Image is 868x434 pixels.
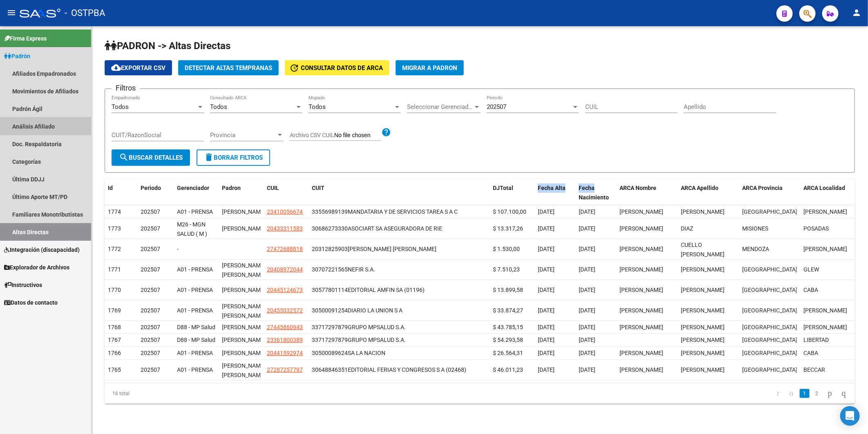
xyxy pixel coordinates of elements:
[267,208,303,215] span: 23410056674
[742,350,797,356] span: CIUDAD AUTONOMA BUENOS AIRES
[111,64,166,72] span: Exportar CSV
[267,324,303,330] span: 27445860943
[681,225,693,232] span: DIAZ
[105,40,230,52] span: PADRON -> Altas Directas
[538,287,555,293] span: [DATE]
[264,179,309,206] datatable-header-cell: CUIL
[312,323,348,332] div: 33717297879
[177,287,213,293] span: A01 - PRENSA
[222,287,266,293] span: [PERSON_NAME]
[803,350,818,356] span: CABA
[197,149,270,166] button: Borrar Filtros
[312,207,348,217] div: 33556989139
[681,350,725,356] span: COPPOLA
[108,366,121,373] span: 1765
[141,246,160,252] span: 202507
[681,324,725,330] span: VALLEJOS
[493,348,531,358] div: $ 26.564,31
[538,185,566,191] span: Fecha Alta
[177,266,213,273] span: A01 - PRENSA
[112,103,129,111] span: Todos
[108,266,121,273] span: 1771
[177,307,213,314] span: A01 - PRENSA
[312,224,348,233] div: 30686273330
[4,280,42,289] span: Instructivos
[222,185,241,191] span: Padron
[812,389,822,398] a: 2
[803,185,845,191] span: ARCA Localidad
[108,324,121,330] span: 1768
[538,324,555,330] span: [DATE]
[312,265,486,274] div: NEFIR S.A.
[681,185,718,191] span: ARCA Apellido
[141,350,160,356] span: 202507
[108,307,121,314] span: 1769
[312,348,486,358] div: SA LA NACION
[301,64,383,72] span: Consultar datos de ARCA
[620,185,656,191] span: ARCA Nombre
[493,306,531,315] div: $ 33.874,27
[579,185,609,201] span: Fecha Nacimiento
[141,307,160,314] span: 202507
[852,8,861,18] mat-icon: person
[141,266,160,273] span: 202507
[579,208,595,215] span: [DATE]
[535,179,575,206] datatable-header-cell: Fecha Alta
[119,152,129,162] mat-icon: search
[620,350,663,356] span: MARCO
[141,324,160,330] span: 202507
[800,179,861,206] datatable-header-cell: ARCA Localidad
[267,307,303,314] span: 20455032572
[312,285,486,295] div: EDITORIAL AMFIN SA (01196)
[803,366,825,373] span: BECCAR
[803,246,847,252] span: GODOY CRUZ
[177,208,213,215] span: A01 - PRENSA
[4,245,80,254] span: Integración (discapacidad)
[267,366,303,373] span: 27287257797
[742,307,797,314] span: BUENOS AIRES
[579,366,595,373] span: [DATE]
[112,82,140,94] h3: Filtros
[137,179,174,206] datatable-header-cell: Periodo
[312,335,348,345] div: 33717297879
[105,383,253,404] div: 16 total
[7,8,16,18] mat-icon: menu
[742,266,797,273] span: BUENOS AIRES
[620,208,663,215] span: ROSARIO MARIEL
[579,266,595,273] span: [DATE]
[204,152,214,162] mat-icon: delete
[739,179,800,206] datatable-header-cell: ARCA Provincia
[381,127,391,137] mat-icon: help
[108,185,113,191] span: Id
[111,63,121,72] mat-icon: cloud_download
[119,154,183,161] span: Buscar Detalles
[579,350,595,356] span: [DATE]
[575,179,616,206] datatable-header-cell: Fecha Nacimiento
[141,287,160,293] span: 202507
[312,265,348,274] div: 30707221565
[309,179,490,206] datatable-header-cell: CUIT
[141,185,161,191] span: Periodo
[267,246,303,252] span: 27472688818
[493,323,531,332] div: $ 43.785,15
[222,225,266,232] span: [PERSON_NAME]
[267,350,303,356] span: 20441592974
[811,387,823,400] li: page 2
[620,287,663,293] span: SEBASTIAN
[267,225,303,232] span: 20433311583
[4,34,47,43] span: Firma Express
[538,307,555,314] span: [DATE]
[538,208,555,215] span: [DATE]
[579,225,595,232] span: [DATE]
[108,208,121,215] span: 1774
[838,389,850,398] a: go to last page
[141,337,160,343] span: 202507
[267,287,303,293] span: 20445124673
[620,266,663,273] span: JUAN MARCOS
[222,350,266,356] span: [PERSON_NAME]
[620,307,663,314] span: RAMIRO VALENTIN
[222,362,266,378] span: [PERSON_NAME] [PERSON_NAME]
[222,303,266,319] span: [PERSON_NAME] [PERSON_NAME]
[742,287,797,293] span: CIUDAD AUTONOMA BUENOS AIRES
[312,224,486,233] div: ASOCIART SA ASEGURADORA DE RIE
